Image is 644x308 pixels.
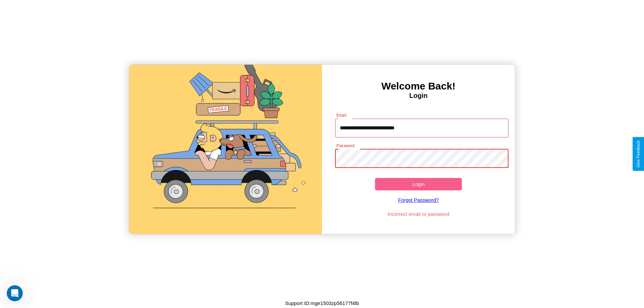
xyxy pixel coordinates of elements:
a: Forgot Password? [332,190,505,209]
label: Email [336,112,347,118]
h3: Welcome Back! [322,80,515,92]
p: Support ID: mge1503zp56177f4lb [285,299,359,308]
p: Incorrect email or password [332,209,505,219]
button: Login [375,178,462,190]
div: Give Feedback [636,140,641,168]
img: gif [129,65,322,234]
h4: Login [322,92,515,100]
iframe: Intercom live chat [7,285,23,301]
label: Password [336,143,354,148]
